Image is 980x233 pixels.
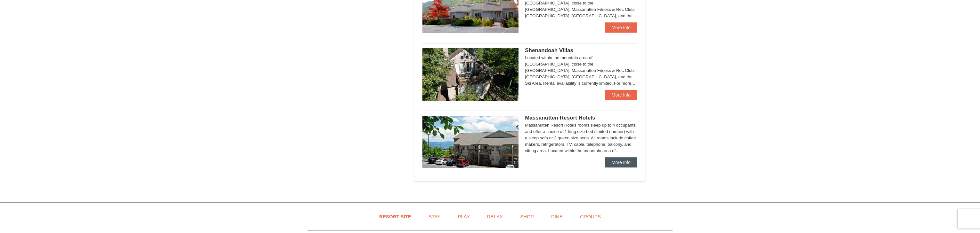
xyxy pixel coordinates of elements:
a: Resort Site [371,209,419,224]
a: Play [450,209,478,224]
a: Relax [479,209,511,224]
div: Massanutten Resort Hotels rooms sleep up to 4 occupants and offer a choice of 1 king size bed (li... [525,122,637,154]
img: 19219026-1-e3b4ac8e.jpg [422,116,519,168]
img: 19219019-2-e70bf45f.jpg [422,48,519,101]
a: Groups [572,209,609,224]
div: Located within the mountain area of [GEOGRAPHIC_DATA], close to the [GEOGRAPHIC_DATA], Massanutte... [525,55,637,87]
a: Dine [543,209,571,224]
a: Stay [421,209,448,224]
span: Shenandoah Villas [525,47,573,53]
a: More Info [605,157,637,167]
a: More Info [605,22,637,33]
a: More Info [605,90,637,100]
span: Massanutten Resort Hotels [525,115,595,121]
a: Shop [512,209,542,224]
